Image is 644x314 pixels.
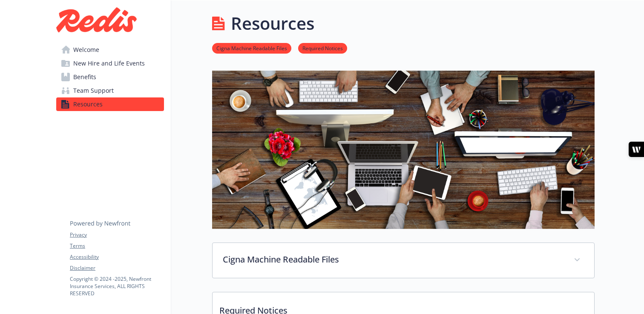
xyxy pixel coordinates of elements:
[70,275,164,297] p: Copyright © 2024 - 2025 , Newfront Insurance Services, ALL RIGHTS RESERVED
[213,243,594,278] div: Cigna Machine Readable Files
[56,84,164,97] a: Team Support
[73,43,99,57] span: Welcome
[223,253,563,266] p: Cigna Machine Readable Files
[70,242,164,250] a: Terms
[56,97,164,111] a: Resources
[231,11,314,36] h1: Resources
[73,70,96,84] span: Benefits
[298,44,347,52] a: Required Notices
[70,264,164,272] a: Disclaimer
[212,71,595,229] img: resources page banner
[70,253,164,261] a: Accessibility
[56,43,164,57] a: Welcome
[73,57,145,70] span: New Hire and Life Events
[73,84,114,97] span: Team Support
[73,97,103,111] span: Resources
[212,44,291,52] a: Cigna Machine Readable Files
[56,57,164,70] a: New Hire and Life Events
[56,70,164,84] a: Benefits
[70,231,164,239] a: Privacy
